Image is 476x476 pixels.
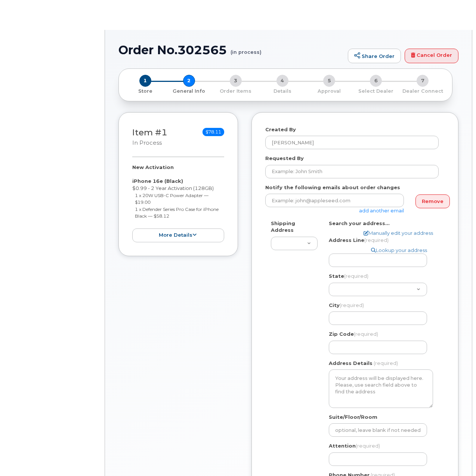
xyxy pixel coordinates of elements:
a: Lookup your address [371,247,427,254]
span: 1 [139,75,151,87]
a: add another email [359,208,404,214]
small: in process [132,139,162,146]
input: Example: john@appleseed.com [265,194,404,207]
label: Search your address... [329,220,390,227]
span: (required) [356,443,380,449]
a: Remove [415,194,450,208]
small: (in process) [231,43,262,55]
span: (required) [344,273,368,279]
label: Address Details [329,360,373,367]
a: Cancel Order [405,49,458,64]
label: Suite/Floor/Room [329,414,377,421]
label: Requested By [265,155,304,162]
a: 1 Store [125,87,166,95]
label: Zip Code [329,331,378,338]
span: (required) [340,302,364,308]
span: $78.11 [203,128,224,136]
h3: Item #1 [132,128,167,147]
label: Shipping Address [271,220,318,234]
label: State [329,273,368,280]
strong: New Activation [132,164,174,170]
span: (required) [374,360,398,366]
input: Example: John Smith [265,165,439,178]
label: Notify the following emails about order changes [265,184,400,191]
label: Created By [265,126,296,133]
a: Share Order [348,49,401,64]
small: 1 x Defender Series Pro Case for iPhone Black — $58.12 [135,206,219,219]
small: 1 x 20W USB-C Power Adapter — $19.00 [135,193,208,205]
label: Attention [329,442,380,449]
input: optional, leave blank if not needed [329,423,427,437]
p: Store [128,88,163,95]
label: Address Line [329,237,389,244]
span: (required) [354,331,378,337]
a: Manually edit your address [364,230,433,237]
button: more details [132,228,224,242]
label: City [329,302,364,309]
strong: iPhone 16e (Black) [132,178,183,184]
span: (required) [364,237,389,243]
h1: Order No.302565 [118,43,344,56]
div: $0.99 - 2 Year Activation (128GB) [132,164,224,242]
